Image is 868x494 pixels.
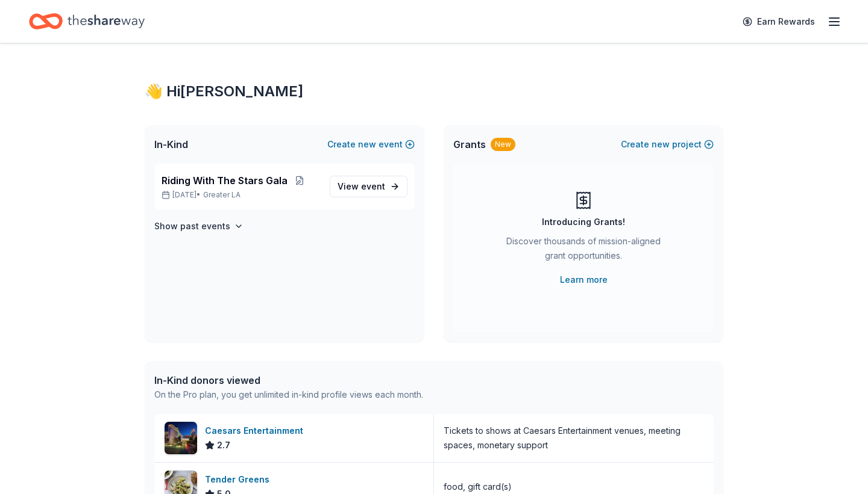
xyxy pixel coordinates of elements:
span: new [652,137,670,152]
span: Riding With The Stars Gala [162,173,288,188]
button: Show past events [154,219,244,233]
a: Learn more [560,273,608,287]
div: Introducing Grants! [542,215,625,229]
a: Earn Rewards [735,11,822,32]
div: Tender Greens [205,472,274,487]
span: In-Kind [154,137,188,152]
div: Discover thousands of mission-aligned grant opportunities. [502,234,665,268]
img: Image for Caesars Entertainment [165,422,197,454]
span: Greater LA [203,190,241,200]
button: Createnewproject [621,137,714,152]
div: Caesars Entertainment [205,424,308,438]
a: View event [330,176,407,197]
span: Grants [453,137,486,152]
span: event [361,181,385,191]
span: new [358,137,376,152]
span: View [338,179,385,194]
p: [DATE] • [162,190,320,200]
button: Createnewevent [327,137,415,152]
h4: Show past events [154,219,230,233]
div: Tickets to shows at Caesars Entertainment venues, meeting spaces, monetary support [444,424,704,452]
div: On the Pro plan, you get unlimited in-kind profile views each month. [154,387,423,402]
a: Home [29,7,145,36]
div: In-Kind donors viewed [154,373,423,387]
div: food, gift card(s) [444,480,512,494]
div: New [491,138,515,151]
span: 2.7 [217,438,230,452]
div: 👋 Hi [PERSON_NAME] [145,82,723,101]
